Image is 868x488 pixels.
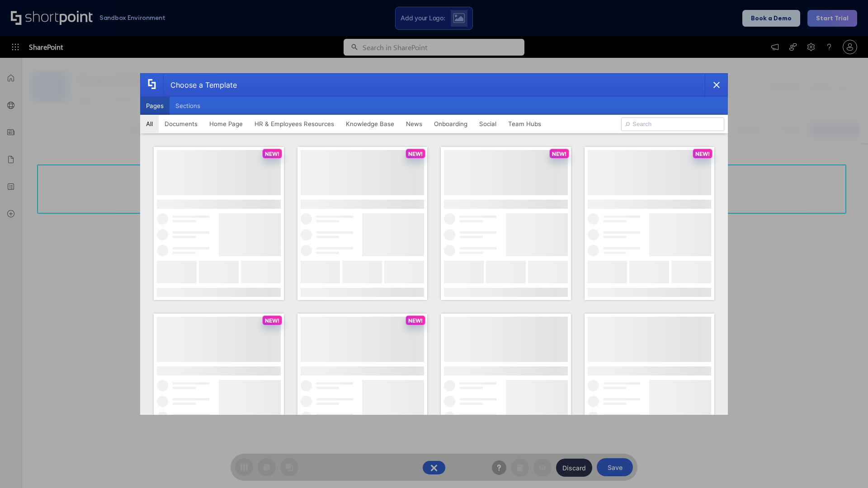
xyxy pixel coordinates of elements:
[163,74,237,96] div: Choose a Template
[408,317,423,324] p: NEW!
[140,115,159,133] button: All
[140,73,728,415] div: template selector
[340,115,400,133] button: Knowledge Base
[502,115,547,133] button: Team Hubs
[552,150,566,157] p: NEW!
[473,115,502,133] button: Social
[695,150,710,157] p: NEW!
[203,115,249,133] button: Home Page
[408,150,423,157] p: NEW!
[140,97,170,115] button: Pages
[621,117,724,131] input: Search
[159,115,203,133] button: Documents
[249,115,340,133] button: HR & Employees Resources
[428,115,473,133] button: Onboarding
[265,150,279,157] p: NEW!
[400,115,428,133] button: News
[823,445,868,488] iframe: Chat Widget
[265,317,279,324] p: NEW!
[170,97,206,115] button: Sections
